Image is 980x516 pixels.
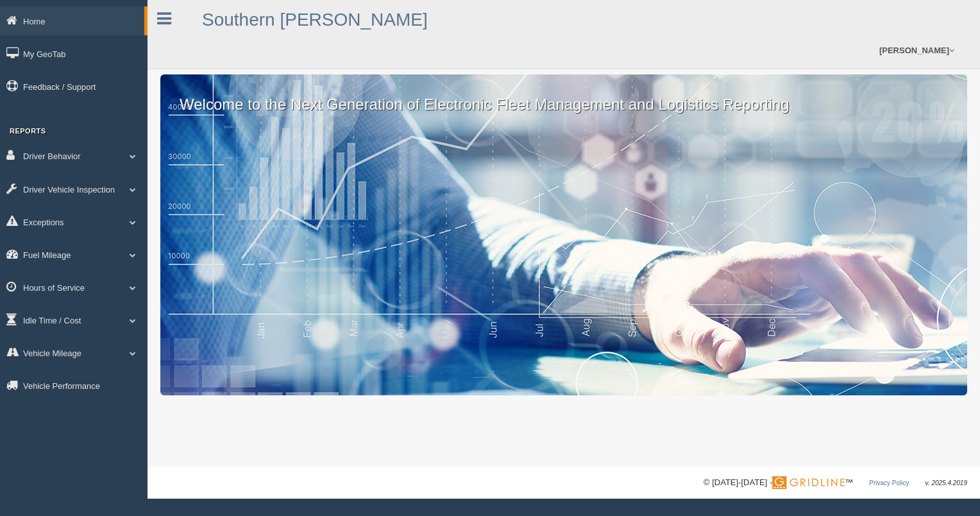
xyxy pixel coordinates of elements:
[202,10,428,30] a: Southern [PERSON_NAME]
[873,32,961,69] a: [PERSON_NAME]
[772,476,845,489] img: Gridline
[704,476,967,490] div: © [DATE]-[DATE] - ™
[925,479,967,486] span: v. 2025.4.2019
[869,479,909,486] a: Privacy Policy
[160,74,967,116] p: Welcome to the Next Generation of Electronic Fleet Management and Logistics Reporting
